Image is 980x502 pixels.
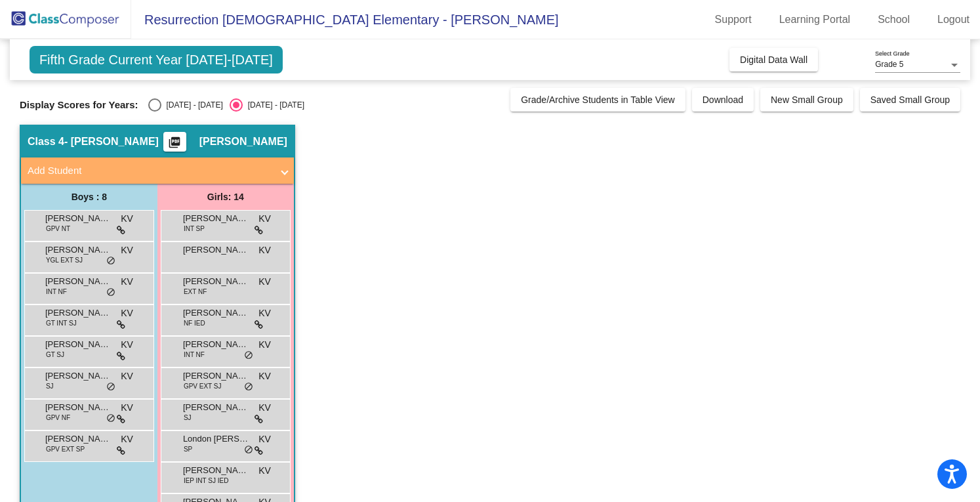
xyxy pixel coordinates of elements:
[121,212,133,226] span: KV
[167,136,182,154] mat-icon: picture_as_pdf
[244,350,253,361] span: do_not_disturb_alt
[30,46,283,73] span: Fifth Grade Current Year [DATE]-[DATE]
[21,157,294,184] mat-expansion-panel-header: Add Student
[184,350,205,360] span: INT NF
[184,318,205,328] span: NF IED
[45,369,111,383] span: [PERSON_NAME] [PERSON_NAME]
[760,88,853,112] button: New Small Group
[184,287,207,297] span: EXT NF
[45,212,111,225] span: [PERSON_NAME]
[860,88,960,112] button: Saved Small Group
[131,9,559,30] span: Resurrection [DEMOGRAPHIC_DATA] Elementary - [PERSON_NAME]
[45,401,111,414] span: [PERSON_NAME]
[46,287,67,297] span: INT NF
[46,318,77,328] span: GT INT SJ
[28,163,272,178] mat-panel-title: Add Student
[244,445,253,455] span: do_not_disturb_alt
[184,476,229,486] span: IEP INT SJ IED
[184,224,205,234] span: INT SP
[244,382,253,392] span: do_not_disturb_alt
[157,184,294,210] div: Girls: 14
[45,338,111,351] span: [PERSON_NAME]
[258,401,271,415] span: KV
[46,350,64,360] span: GT SJ
[510,88,685,112] button: Grade/Archive Students in Table View
[867,9,920,30] a: School
[183,275,249,288] span: [PERSON_NAME]
[64,135,159,148] span: - [PERSON_NAME]
[771,94,843,105] span: New Small Group
[46,413,70,423] span: GPV NF
[46,255,83,265] span: YGL EXT SJ
[183,369,249,383] span: [PERSON_NAME]
[21,184,157,210] div: Boys : 8
[106,413,115,424] span: do_not_disturb_alt
[729,48,818,72] button: Digital Data Wall
[703,94,743,105] span: Download
[184,413,192,423] span: SJ
[20,99,138,111] span: Display Scores for Years:
[183,464,249,477] span: [PERSON_NAME]
[258,212,271,226] span: KV
[183,306,249,320] span: [PERSON_NAME]
[183,432,249,446] span: London [PERSON_NAME]
[258,338,271,352] span: KV
[121,432,133,446] span: KV
[163,132,186,152] button: Print Students Details
[769,9,861,30] a: Learning Portal
[183,338,249,351] span: [PERSON_NAME]
[106,256,115,266] span: do_not_disturb_alt
[704,9,762,30] a: Support
[46,381,54,391] span: SJ
[927,9,980,30] a: Logout
[870,94,950,105] span: Saved Small Group
[121,369,133,383] span: KV
[121,338,133,352] span: KV
[45,243,111,257] span: [PERSON_NAME]
[521,94,675,105] span: Grade/Archive Students in Table View
[45,275,111,288] span: [PERSON_NAME]
[161,99,223,111] div: [DATE] - [DATE]
[148,98,304,112] mat-radio-group: Select an option
[875,60,903,69] span: Grade 5
[121,243,133,257] span: KV
[183,243,249,257] span: [PERSON_NAME]
[183,212,249,225] span: [PERSON_NAME]
[121,401,133,415] span: KV
[45,432,111,446] span: [PERSON_NAME]
[183,401,249,414] span: [PERSON_NAME]
[46,444,85,454] span: GPV EXT SP
[243,99,304,111] div: [DATE] - [DATE]
[28,135,64,148] span: Class 4
[258,243,271,257] span: KV
[184,381,222,391] span: GPV EXT SJ
[740,54,807,65] span: Digital Data Wall
[199,135,287,148] span: [PERSON_NAME]
[258,432,271,446] span: KV
[46,224,70,234] span: GPV NT
[45,306,111,320] span: [PERSON_NAME] [PERSON_NAME]
[258,369,271,383] span: KV
[692,88,754,112] button: Download
[258,306,271,320] span: KV
[121,275,133,289] span: KV
[106,287,115,298] span: do_not_disturb_alt
[258,464,271,478] span: KV
[106,382,115,392] span: do_not_disturb_alt
[184,444,192,454] span: SP
[121,306,133,320] span: KV
[258,275,271,289] span: KV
